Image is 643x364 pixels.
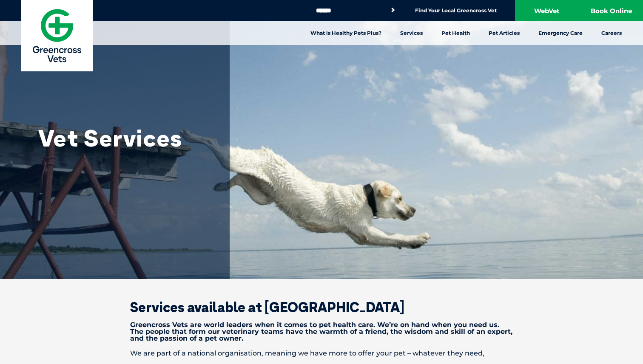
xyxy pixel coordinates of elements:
[529,21,592,45] a: Emergency Care
[130,321,512,342] strong: Greencross Vets are world leaders when it comes to pet health care. We’re on hand when you need u...
[415,7,497,14] a: Find Your Local Greencross Vet
[479,21,529,45] a: Pet Articles
[391,21,432,45] a: Services
[592,21,631,45] a: Careers
[38,125,208,151] h1: Vet Services
[432,21,479,45] a: Pet Health
[301,21,391,45] a: What is Healthy Pets Plus?
[389,6,397,14] button: Search
[100,300,543,314] h2: Services available at [GEOGRAPHIC_DATA]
